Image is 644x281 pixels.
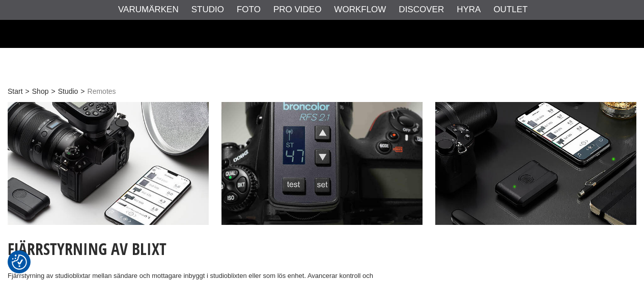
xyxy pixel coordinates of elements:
[12,253,27,271] button: Samtyckesinställningar
[8,86,23,97] a: Start
[399,3,444,16] a: Discover
[25,86,30,97] span: >
[191,3,224,16] a: Studio
[435,102,636,225] img: Annons:03 ban-rem03.jpg
[58,86,78,97] a: Studio
[457,3,481,16] a: Hyra
[493,3,527,16] a: Outlet
[334,3,386,16] a: Workflow
[273,3,321,16] a: Pro Video
[32,86,49,97] a: Shop
[8,102,209,225] img: Annons:01 ban-rem01.jpg
[88,86,116,97] span: Remotes
[221,102,423,225] img: Annons:02 ban-rem02.jpg
[80,86,85,97] span: >
[8,238,399,260] h1: Fjärrstyrning av blixt
[118,3,179,16] a: Varumärken
[12,254,27,270] img: Revisit consent button
[51,86,55,97] span: >
[237,3,261,16] a: Foto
